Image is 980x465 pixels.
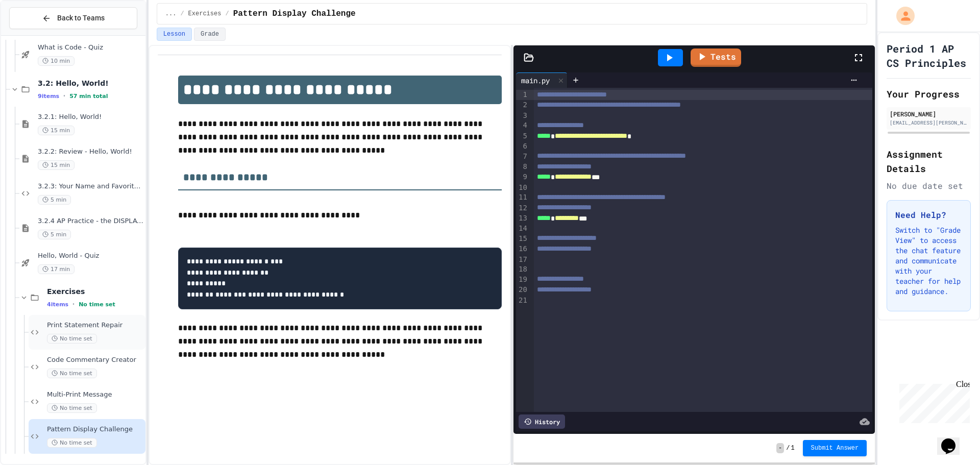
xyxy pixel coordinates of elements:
[233,8,356,20] span: Pattern Display Challenge
[803,440,867,456] button: Submit Answer
[791,444,794,452] span: 1
[516,162,529,172] div: 8
[72,300,75,308] span: •
[887,147,971,176] h2: Assignment Details
[516,111,529,121] div: 3
[38,93,59,100] span: 9 items
[69,93,108,100] span: 57 min total
[516,172,529,182] div: 9
[516,255,529,265] div: 17
[691,48,741,67] a: Tests
[895,380,970,423] iframe: chat widget
[895,225,962,297] p: Switch to "Grade View" to access the chat feature and communicate with your teacher for help and ...
[516,234,529,244] div: 15
[180,10,184,18] span: /
[47,369,97,378] span: No time set
[4,4,70,65] div: Chat with us now!Close
[38,113,143,121] span: 3.2.1: Hello, World!
[79,301,115,308] span: No time set
[516,141,529,152] div: 6
[887,87,971,101] h2: Your Progress
[47,334,97,344] span: No time set
[887,41,971,70] h1: Period 1 AP CS Principles
[516,264,529,275] div: 18
[38,195,71,205] span: 5 min
[225,10,229,18] span: /
[47,356,143,364] span: Code Commentary Creator
[38,252,143,260] span: Hello, World - Quiz
[38,182,143,191] span: 3.2.3: Your Name and Favorite Movie
[516,72,568,88] div: main.py
[38,264,75,274] span: 17 min
[776,443,784,453] span: -
[38,79,143,88] span: 3.2: Hello, World!
[890,109,968,118] div: [PERSON_NAME]
[516,244,529,254] div: 16
[811,444,859,452] span: Submit Answer
[38,148,143,156] span: 3.2.2: Review - Hello, World!
[516,75,555,86] div: main.py
[38,230,71,239] span: 5 min
[38,56,75,66] span: 10 min
[516,296,529,306] div: 21
[38,160,75,170] span: 15 min
[895,209,962,221] h3: Need Help?
[516,203,529,213] div: 12
[63,92,65,100] span: •
[516,183,529,193] div: 10
[516,100,529,110] div: 2
[516,192,529,203] div: 11
[165,10,177,18] span: ...
[516,285,529,295] div: 20
[47,438,97,448] span: No time set
[47,425,143,434] span: Pattern Display Challenge
[38,43,143,52] span: What is Code - Quiz
[516,224,529,234] div: 14
[516,213,529,224] div: 13
[38,217,143,226] span: 3.2.4 AP Practice - the DISPLAY Procedure
[887,180,971,192] div: No due date set
[516,152,529,162] div: 7
[516,90,529,100] div: 1
[9,7,137,29] button: Back to Teams
[516,275,529,285] div: 19
[516,131,529,141] div: 5
[786,444,790,452] span: /
[890,119,968,127] div: [EMAIL_ADDRESS][PERSON_NAME][PERSON_NAME][DOMAIN_NAME]
[519,414,565,429] div: History
[194,28,226,41] button: Grade
[47,403,97,413] span: No time set
[157,28,192,41] button: Lesson
[47,390,143,399] span: Multi-Print Message
[57,13,105,23] span: Back to Teams
[188,10,222,18] span: Exercises
[47,301,68,308] span: 4 items
[886,4,917,28] div: My Account
[47,287,143,296] span: Exercises
[937,424,970,455] iframe: chat widget
[47,321,143,330] span: Print Statement Repair
[38,126,75,135] span: 15 min
[516,120,529,131] div: 4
